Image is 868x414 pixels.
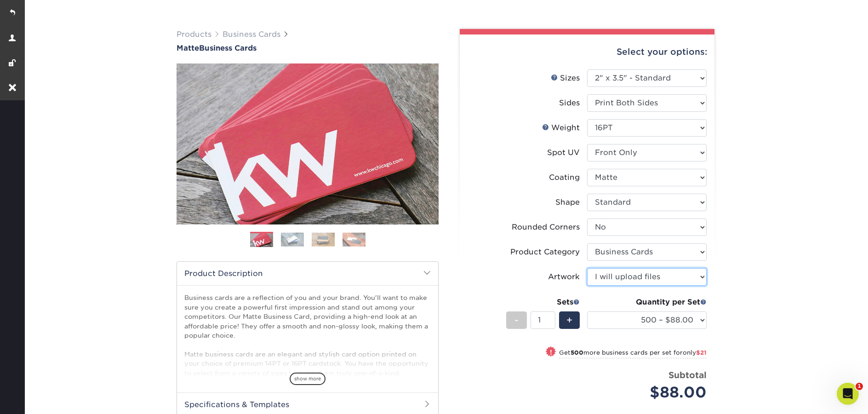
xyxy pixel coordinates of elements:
div: Product Category [510,247,580,258]
small: Get more business cards per set for [559,349,707,358]
div: $88.00 [594,381,707,403]
span: only [683,349,707,356]
div: Rounded Corners [512,222,580,233]
img: Business Cards 03 [312,232,335,247]
div: Select your options: [467,34,707,69]
span: - [514,313,519,327]
iframe: Intercom live chat [837,383,859,405]
div: Artwork [548,271,580,282]
div: Spot UV [547,147,580,158]
span: show more [290,373,325,385]
img: Business Cards 04 [343,232,365,247]
img: Business Cards 02 [281,232,304,247]
strong: 500 [571,349,583,356]
div: Coating [549,172,580,183]
img: Business Cards 01 [250,229,273,252]
span: Matte [177,44,199,52]
div: Sides [559,98,580,109]
div: Quantity per Set [587,297,707,308]
span: ! [550,347,552,357]
a: Products [177,30,211,39]
img: Matte 01 [177,13,439,275]
a: MatteBusiness Cards [177,44,439,52]
span: + [566,313,572,327]
span: $21 [696,349,707,356]
a: Business Cards [223,30,280,39]
div: Sets [506,297,580,308]
h2: Product Description [177,262,438,285]
div: Shape [555,197,580,208]
div: Sizes [551,73,580,84]
h1: Business Cards [177,44,439,52]
div: Weight [542,122,580,133]
span: 1 [856,383,863,390]
strong: Subtotal [668,370,707,380]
